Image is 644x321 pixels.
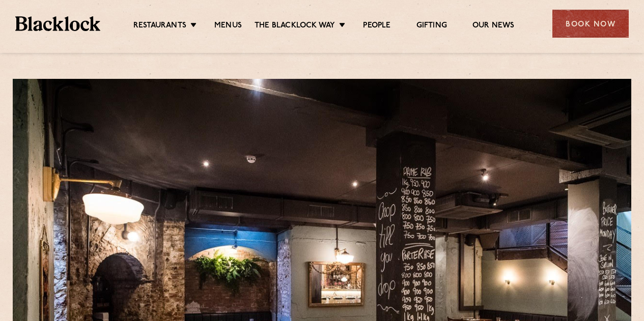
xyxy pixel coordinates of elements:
[255,21,335,32] a: The Blacklock Way
[416,21,447,32] a: Gifting
[214,21,242,32] a: Menus
[15,16,100,31] img: BL_Textured_Logo-footer-cropped.svg
[472,21,515,32] a: Our News
[133,21,186,32] a: Restaurants
[363,21,390,32] a: People
[552,10,629,38] div: Book Now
